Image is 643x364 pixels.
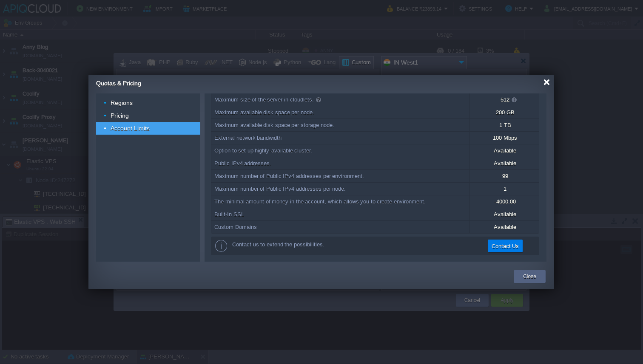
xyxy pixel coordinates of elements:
span: Quotas & Pricing [96,80,141,87]
div: 1 [469,183,540,195]
div: 100 Mbps [469,132,540,144]
div: 99 [469,170,540,182]
div: Contact us to extend the possibilities. [211,237,539,255]
div: Maximum available disk space per storage node. [211,119,469,131]
div: 1 TB [469,119,540,131]
button: Close [523,272,536,281]
a: Regions [110,99,134,107]
div: -4000.00 [469,195,540,208]
div: Maximum number of Public IPv4 addresses per node. [211,183,469,195]
div: Custom Domains [211,221,469,233]
div: Available [469,208,540,220]
div: Maximum number of Public IPv4 addresses per environment. [211,170,469,182]
div: Maximum available disk space per node. [211,106,469,119]
div: Option to set up highly-available cluster. [211,144,469,157]
a: Pricing [110,112,130,119]
a: Account Limits [110,124,151,132]
div: Available [469,144,540,157]
span: 512 [501,96,509,103]
div: Available [469,221,540,233]
div: 200 GB [469,106,540,119]
button: Contact Us [489,241,522,251]
div: The minimal amount of money in the account, which allows you to create environment. [211,195,469,208]
span: Maximum size of the server in cloudlets. [214,96,314,103]
div: External network bandwidth [211,132,469,144]
div: Public IPv4 addresses. [211,157,469,169]
div: Built-In SSL [211,208,469,220]
div: Available [469,157,540,169]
